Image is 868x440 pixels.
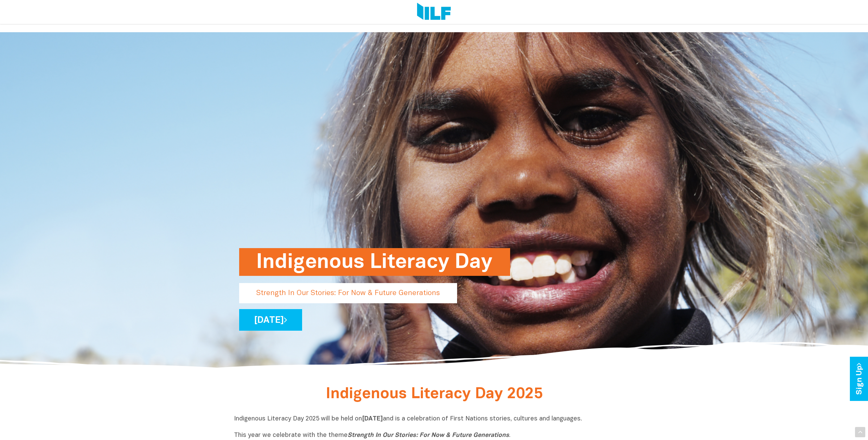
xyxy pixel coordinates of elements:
[348,432,509,438] i: Strength In Our Stories: For Now & Future Generations
[417,3,451,21] img: Logo
[256,248,493,276] h1: Indigenous Literacy Day
[326,387,543,401] span: Indigenous Literacy Day 2025
[855,427,865,437] div: Scroll Back to Top
[362,416,383,422] b: [DATE]
[239,283,457,303] p: Strength In Our Stories: For Now & Future Generations
[239,309,302,331] a: [DATE]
